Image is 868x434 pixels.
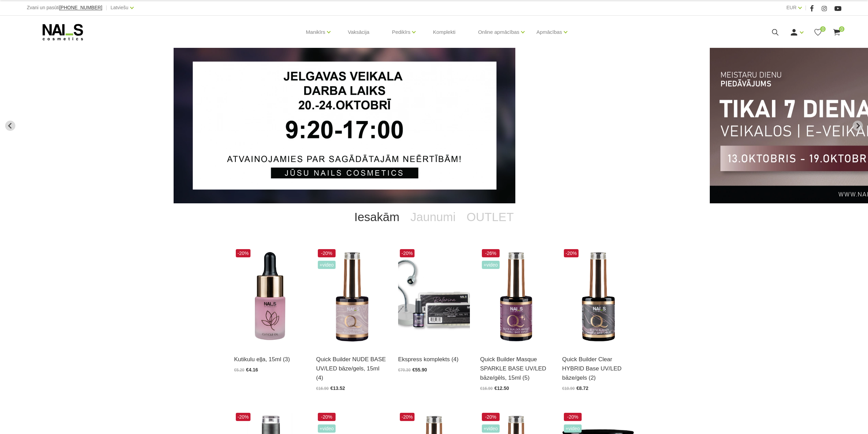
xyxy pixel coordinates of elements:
span: €10.90 [562,386,575,391]
span: -20% [400,249,415,257]
a: Quick Builder NUDE BASE UV/LED bāze/gels, 15ml (4) [316,355,388,383]
span: €4.16 [246,367,258,372]
img: Maskējoša, viegli mirdzoša bāze/gels. Unikāls produkts ar daudz izmantošanas iespējām: •Bāze gell... [480,247,552,346]
li: 1 of 12 [174,48,694,203]
img: Lieliskas noturības kamuflējošā bāze/gels, kas ir saudzīga pret dabīgo nagu un nebojā naga plātni... [316,247,388,346]
a: Latviešu [110,3,128,12]
span: €5.20 [234,368,244,372]
a: Quick Builder Clear HYBRID Base UV/LED bāze/gels (2) [562,355,634,383]
span: +Video [482,261,500,269]
img: Ekpress gēla tipši pieaudzēšanai 240 gab.Gēla nagu pieaudzēšana vēl nekad nav bijusi tik vienkārš... [398,247,470,346]
span: -20% [564,413,582,421]
span: +Video [564,424,582,433]
span: -20% [564,249,579,257]
span: €70.30 [398,368,411,372]
span: -26% [482,249,500,257]
a: Iesakām [349,203,405,231]
a: [PHONE_NUMBER] [59,5,102,10]
a: 0 [814,28,822,37]
span: €13.52 [330,385,345,391]
span: €8.72 [577,385,588,391]
span: -20% [400,413,415,421]
a: Pedikīrs [392,18,410,46]
a: Komplekti [428,16,461,49]
span: | [805,3,806,12]
span: €16.90 [480,386,493,391]
span: €55.90 [412,367,427,372]
span: €16.90 [316,386,329,391]
a: OUTLET [461,203,519,231]
span: +Video [318,424,336,433]
a: Ekspress komplekts (4) [398,355,470,364]
img: Klientu iemīļotajai Rubber bāzei esam mainījuši nosaukumu uz Quick Builder Clear HYBRID Base UV/L... [562,247,634,346]
span: 0 [820,26,826,32]
img: Mitrinoša, mīkstinoša un aromātiska kutikulas eļļa. Bagāta ar nepieciešamo omega-3, 6 un 9, kā ar... [234,247,306,346]
a: Manikīrs [306,18,325,46]
a: Jaunumi [405,203,461,231]
span: +Video [318,261,336,269]
span: 0 [839,26,844,32]
a: 0 [832,28,841,37]
a: Apmācības [537,18,562,46]
span: -20% [318,249,336,257]
a: Kutikulu eļļa, 15ml (3) [234,355,306,364]
div: Zvani un pasūti [27,3,103,12]
span: -20% [482,413,500,421]
span: [PHONE_NUMBER] [59,5,102,10]
a: Vaksācija [342,16,375,49]
span: +Video [482,424,500,433]
a: EUR [786,3,797,12]
span: -20% [236,413,250,421]
span: | [106,3,107,12]
a: Quick Builder Masque SPARKLE BASE UV/LED bāze/gēls, 15ml (5) [480,355,552,383]
button: Next slide [853,121,863,131]
span: €12.50 [494,385,509,391]
button: Go to last slide [5,121,15,131]
span: -20% [236,249,250,257]
span: -20% [318,413,336,421]
a: Online apmācības [478,18,519,46]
